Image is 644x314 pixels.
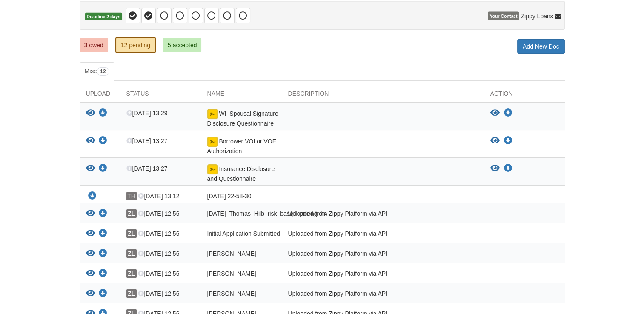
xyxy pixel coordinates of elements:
[138,193,179,200] span: [DATE] 13:12
[126,192,137,200] span: TH
[207,250,256,257] span: [PERSON_NAME]
[490,164,500,173] button: View Insurance Disclosure and Questionnaire
[163,38,202,52] a: 5 accepted
[504,137,512,144] a: Download Borrower VOI or VOE Authorization
[207,137,218,147] img: Document fully signed
[99,110,107,117] a: Download WI_Spousal Signature Disclosure Questionnaire
[207,270,256,277] span: [PERSON_NAME]
[488,12,519,20] span: Your Contact
[86,249,95,258] button: View Thomas_Hilb_privacy_notice
[207,138,276,154] span: Borrower VOI or VOE Authorization
[282,269,484,280] div: Uploaded from Zippy Platform via API
[99,231,107,237] a: Download Initial Application Submitted
[282,289,484,300] div: Uploaded from Zippy Platform via API
[282,209,484,220] div: Uploaded from Zippy Platform via API
[138,250,179,257] span: [DATE] 12:56
[484,89,565,102] div: Action
[126,229,137,238] span: ZL
[85,13,122,21] span: Deadline 2 days
[282,229,484,240] div: Uploaded from Zippy Platform via API
[99,138,107,145] a: Download Borrower VOI or VOE Authorization
[517,39,565,54] a: Add New Doc
[88,193,97,200] a: Download 2025-08-27 22-58-30
[99,251,107,257] a: Download Thomas_Hilb_privacy_notice
[80,89,120,102] div: Upload
[86,109,95,118] button: View WI_Spousal Signature Disclosure Questionnaire
[99,211,107,217] a: Download 09-23-2025_Thomas_Hilb_risk_based_pricing_h4
[207,230,280,237] span: Initial Application Submitted
[282,89,484,102] div: Description
[120,89,201,102] div: Status
[207,110,278,127] span: WI_Spousal Signature Disclosure Questionnaire
[138,210,179,217] span: [DATE] 12:56
[99,166,107,172] a: Download Insurance Disclosure and Questionnaire
[207,109,218,119] img: Document fully signed
[201,89,282,102] div: Name
[86,229,95,238] button: View Initial Application Submitted
[138,230,179,237] span: [DATE] 12:56
[521,12,553,20] span: Zippy Loans
[126,209,137,218] span: ZL
[126,269,137,278] span: ZL
[115,37,156,53] a: 12 pending
[126,165,168,172] span: [DATE] 13:27
[99,291,107,297] a: Download Thomas_Hilb_esign_consent
[86,137,95,146] button: View Borrower VOI or VOE Authorization
[282,249,484,260] div: Uploaded from Zippy Platform via API
[138,270,179,277] span: [DATE] 12:56
[80,38,108,52] a: 3 owed
[86,209,95,218] button: View 09-23-2025_Thomas_Hilb_risk_based_pricing_h4
[207,290,256,297] span: [PERSON_NAME]
[86,164,95,173] button: View Insurance Disclosure and Questionnaire
[86,289,95,298] button: View Thomas_Hilb_esign_consent
[490,109,500,117] button: View WI_Spousal Signature Disclosure Questionnaire
[126,249,137,258] span: ZL
[207,193,252,200] span: [DATE] 22-58-30
[207,166,275,182] span: Insurance Disclosure and Questionnaire
[207,164,218,174] img: Document fully signed
[99,271,107,277] a: Download Thomas_Hilb_terms_of_use
[126,137,168,144] span: [DATE] 13:27
[126,110,168,117] span: [DATE] 13:29
[80,62,114,81] a: Misc
[126,289,137,298] span: ZL
[490,137,500,145] button: View Borrower VOI or VOE Authorization
[86,269,95,278] button: View Thomas_Hilb_terms_of_use
[138,290,179,297] span: [DATE] 12:56
[504,165,512,172] a: Download Insurance Disclosure and Questionnaire
[97,67,109,76] span: 12
[207,210,327,217] span: [DATE]_Thomas_Hilb_risk_based_pricing_h4
[504,110,512,117] a: Download WI_Spousal Signature Disclosure Questionnaire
